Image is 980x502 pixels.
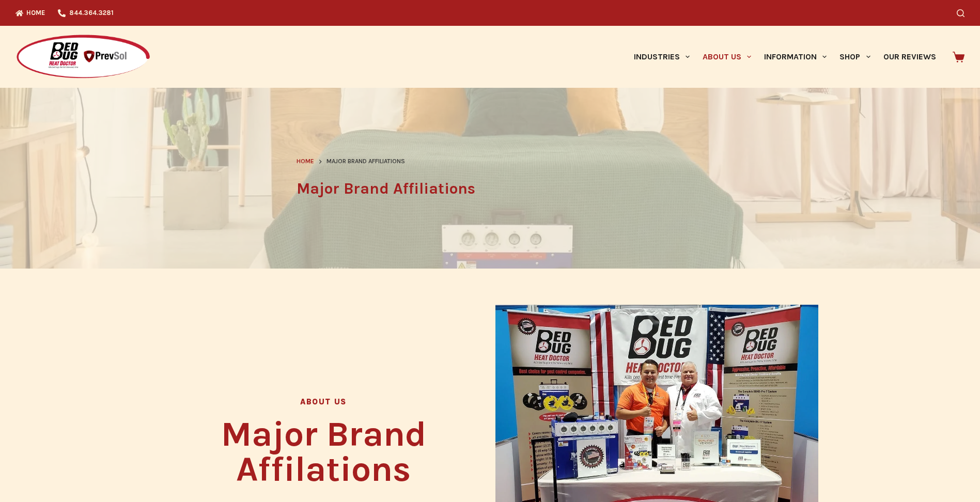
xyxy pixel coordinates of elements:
a: Industries [627,26,696,88]
h2: Major Brand Affilations [162,417,485,487]
nav: Primary [627,26,942,88]
h5: About US [162,398,485,406]
span: Home [297,158,314,165]
a: Information [758,26,833,88]
img: Prevsol/Bed Bug Heat Doctor [15,34,151,80]
h1: Major Brand Affiliations [297,177,684,200]
a: Shop [833,26,877,88]
span: Major Brand Affiliations [326,156,405,167]
a: Home [297,156,314,167]
a: About Us [696,26,757,88]
a: Our Reviews [877,26,942,88]
button: Search [957,9,965,17]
